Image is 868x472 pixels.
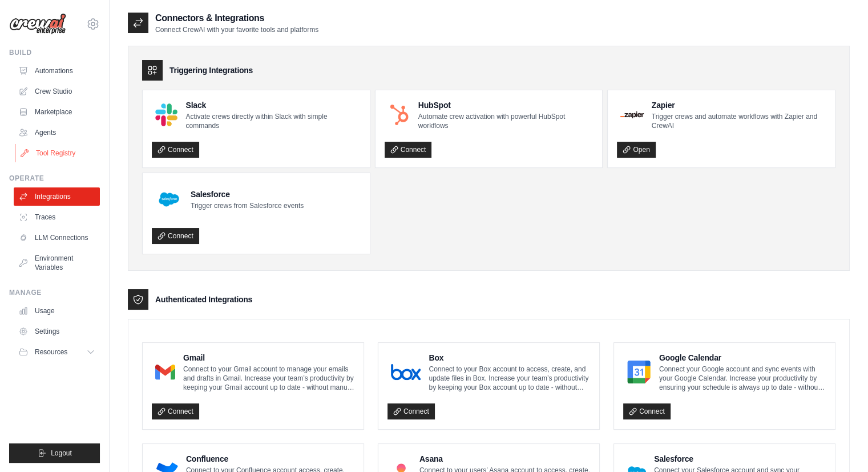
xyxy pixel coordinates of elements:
span: Resources [35,347,67,357]
img: HubSpot Logo [388,103,410,126]
div: Build [9,48,100,57]
a: Agents [14,123,100,142]
a: Connect [385,142,432,158]
p: Connect to your Box account to access, create, and update files in Box. Increase your team’s prod... [429,365,590,392]
a: Settings [14,322,100,341]
h3: Triggering Integrations [169,65,253,76]
img: Google Calendar Logo [627,361,651,383]
span: Logout [51,449,72,458]
h4: Salesforce [654,453,826,465]
img: Zapier Logo [620,111,643,118]
a: Traces [14,208,100,226]
h4: Confluence [186,453,354,465]
p: Trigger crews from Salesforce events [191,201,304,210]
a: Connect [152,228,199,244]
a: LLM Connections [14,229,100,247]
p: Connect your Google account and sync events with your Google Calendar. Increase your productivity... [659,365,826,392]
a: Integrations [14,187,100,206]
h4: Google Calendar [659,352,826,363]
img: Gmail Logo [155,361,175,383]
img: Slack Logo [155,103,177,126]
div: Operate [9,174,100,183]
img: Logo [9,13,66,35]
div: Manage [9,288,100,297]
a: Connect [387,403,435,419]
a: Usage [14,302,100,320]
h4: Zapier [652,99,826,111]
h4: Salesforce [191,189,304,200]
p: Automate crew activation with powerful HubSpot workflows [418,112,594,130]
p: Connect to your Gmail account to manage your emails and drafts in Gmail. Increase your team’s pro... [183,365,354,392]
p: Connect CrewAI with your favorite tools and platforms [155,25,318,34]
h4: Gmail [183,352,354,363]
h4: Asana [419,453,590,465]
h4: Slack [185,99,360,111]
a: Marketplace [14,103,100,121]
a: Environment Variables [14,249,100,277]
p: Trigger crews and automate workflows with Zapier and CrewAI [652,112,826,130]
a: Connect [152,142,199,158]
h2: Connectors & Integrations [155,11,318,25]
a: Connect [152,403,199,419]
a: Tool Registry [15,144,101,162]
a: Automations [14,62,100,80]
img: Salesforce Logo [155,186,183,213]
button: Logout [9,443,100,463]
h4: Box [429,352,590,363]
img: Box Logo [391,361,421,383]
button: Resources [14,343,100,361]
p: Activate crews directly within Slack with simple commands [185,112,360,130]
a: Open [617,142,655,158]
a: Connect [623,403,671,419]
a: Crew Studio [14,82,100,101]
h4: HubSpot [418,99,594,111]
h3: Authenticated Integrations [155,294,252,305]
